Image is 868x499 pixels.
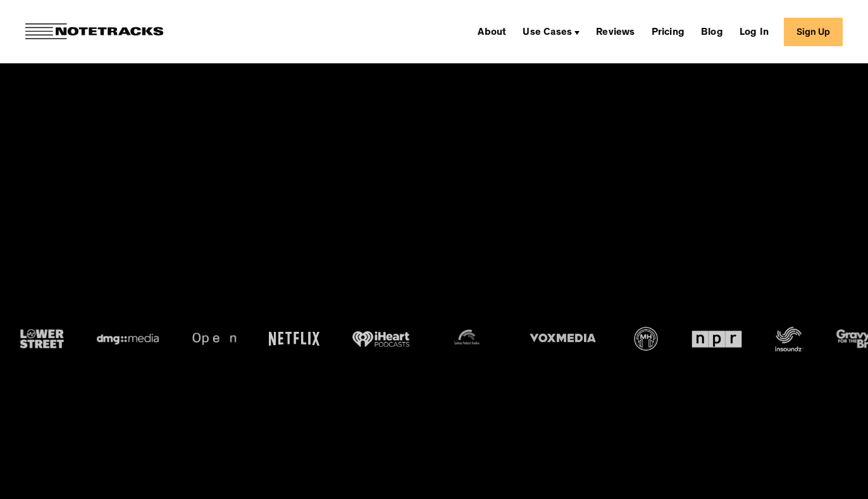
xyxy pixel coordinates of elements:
[735,22,774,42] a: Log In
[518,22,585,42] div: Use Cases
[647,22,690,42] a: Pricing
[473,22,511,42] a: About
[523,28,572,38] div: Use Cases
[696,22,728,42] a: Blog
[591,22,640,42] a: Reviews
[784,18,843,46] a: Sign Up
